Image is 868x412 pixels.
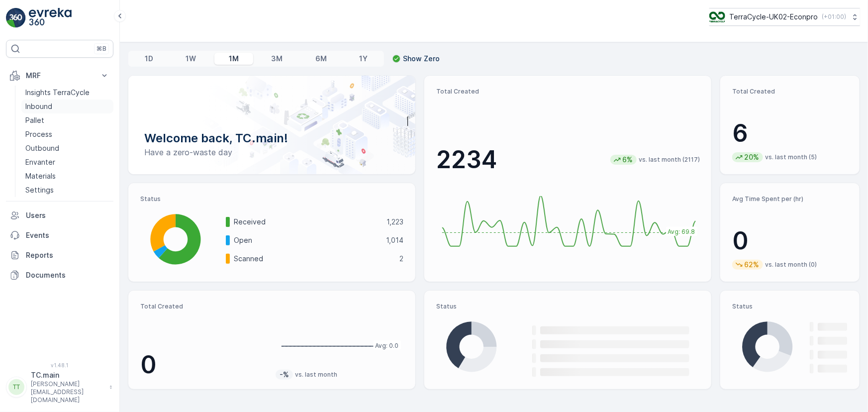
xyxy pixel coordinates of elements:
p: TerraCycle-UK02-Econpro [729,12,818,22]
p: Users [26,210,109,220]
p: Process [25,129,52,139]
button: TerraCycle-UK02-Econpro(+01:00) [709,8,860,26]
p: 0 [732,226,848,256]
p: Avg Time Spent per (hr) [732,195,848,203]
p: 1M [229,54,239,64]
p: Received [234,217,380,227]
p: Status [732,303,848,310]
a: Insights TerraCycle [21,86,113,100]
p: 6% [621,155,634,165]
p: 2234 [436,145,497,175]
a: Events [6,225,113,245]
p: Pallet [25,115,44,125]
p: Welcome back, TC.main! [144,130,399,146]
p: 20% [743,152,760,162]
p: 6 [732,118,848,148]
p: Materials [25,171,56,181]
p: Envanter [25,157,55,167]
p: 1,223 [386,217,403,227]
img: terracycle_logo_wKaHoWT.png [709,11,725,22]
p: vs. last month (0) [765,261,817,269]
p: Total Created [140,303,268,310]
button: TTTC.main[PERSON_NAME][EMAIL_ADDRESS][DOMAIN_NAME] [6,370,113,404]
p: Have a zero-waste day [144,146,399,158]
p: Reports [26,250,109,260]
img: logo [6,8,26,28]
p: 1D [145,54,153,64]
p: MRF [26,71,94,81]
a: Pallet [21,113,113,127]
p: Total Created [436,88,700,96]
p: [PERSON_NAME][EMAIL_ADDRESS][DOMAIN_NAME] [31,380,104,404]
p: -% [279,370,290,380]
a: Materials [21,169,113,183]
p: Scanned [234,254,393,264]
p: 2 [399,254,403,264]
p: Settings [25,185,54,195]
p: Events [26,230,109,240]
p: vs. last month (2117) [639,156,700,164]
p: Insights TerraCycle [25,88,90,98]
p: Show Zero [403,54,440,64]
p: Open [234,235,380,245]
p: Outbound [25,143,59,153]
p: 62% [743,260,760,270]
p: Documents [26,270,109,280]
a: Documents [6,265,113,285]
a: Inbound [21,100,113,113]
p: 3M [271,54,283,64]
p: Inbound [25,102,52,111]
span: v 1.48.1 [6,362,113,368]
p: ⌘B [96,45,106,53]
a: Reports [6,245,113,265]
p: 6M [315,54,327,64]
p: vs. last month [295,371,337,379]
a: Outbound [21,141,113,155]
p: 1Y [359,54,368,64]
a: Envanter [21,155,113,169]
a: Settings [21,183,113,197]
img: logo_light-DOdMpM7g.png [29,8,72,28]
button: MRF [6,66,113,86]
a: Users [6,206,113,225]
p: Total Created [732,88,848,96]
a: Process [21,127,113,141]
p: vs. last month (5) [765,153,817,161]
div: TT [8,379,24,395]
p: 1,014 [386,235,403,245]
p: 0 [140,350,268,380]
p: Status [140,195,403,203]
p: TC.main [31,370,104,380]
p: 1W [186,54,196,64]
p: Status [436,303,699,310]
p: ( +01:00 ) [822,13,846,21]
